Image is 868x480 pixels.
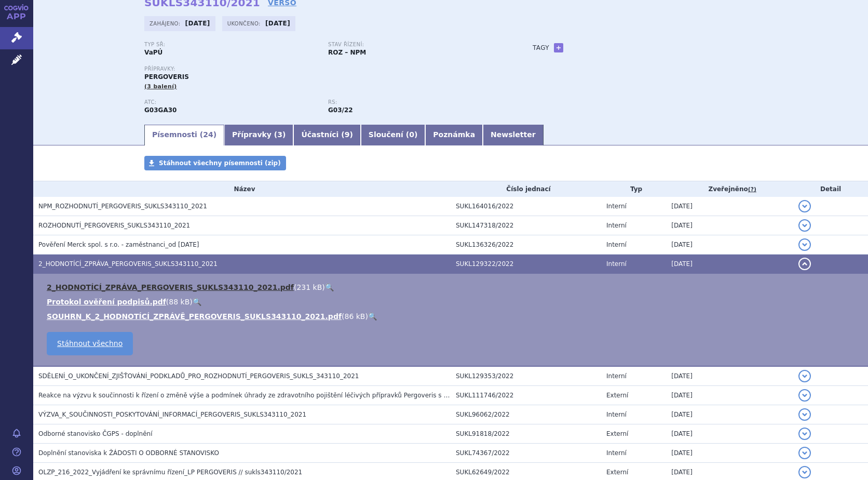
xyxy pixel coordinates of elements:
a: Newsletter [483,125,544,145]
a: Protokol ověření podpisů.pdf [47,298,166,306]
td: SUKL164016/2022 [451,197,601,216]
p: Přípravky: [144,66,512,72]
abbr: (?) [748,186,756,193]
th: Číslo jednací [451,181,601,197]
strong: ROZ – NPM [328,49,366,56]
p: Typ SŘ: [144,42,318,48]
span: Externí [606,392,628,399]
span: 86 kB [344,312,365,321]
strong: [DATE] [265,20,290,27]
strong: VaPÚ [144,49,162,56]
a: 2_HODNOTÍCÍ_ZPRÁVA_PERGOVERIS_SUKLS343110_2021.pdf [47,283,294,291]
li: ( ) [47,282,858,292]
button: detail [798,466,811,478]
a: Sloučení (0) [361,125,425,145]
td: SUKL96062/2022 [451,405,601,424]
td: SUKL136326/2022 [451,235,601,255]
h3: Tagy [533,42,549,54]
th: Typ [601,181,666,197]
p: RS: [328,99,501,105]
td: [DATE] [666,216,793,235]
td: SUKL129353/2022 [451,366,601,386]
span: VÝZVA_K_SOUČINNOSTI_POSKYTOVÁNÍ_INFORMACÍ_PERGOVERIS_SUKLS343110_2021 [38,411,306,418]
span: 9 [345,130,350,139]
span: Odborné stanovisko ČGPS - doplnění [38,430,153,437]
p: Stav řízení: [328,42,501,48]
td: [DATE] [666,405,793,424]
td: SUKL111746/2022 [451,386,601,405]
button: detail [798,447,811,459]
span: Reakce na výzvu k součinnosti k řízení o změně výše a podmínek úhrady ze zdravotního pojištění lé... [38,392,676,399]
span: Stáhnout všechny písemnosti (zip) [159,159,281,167]
span: Interní [606,411,627,418]
a: Stáhnout všechny písemnosti (zip) [144,156,286,170]
span: Ukončeno: [227,19,263,28]
th: Detail [793,181,868,197]
span: Interní [606,241,627,248]
td: SUKL147318/2022 [451,216,601,235]
td: [DATE] [666,444,793,463]
a: 🔍 [368,312,377,321]
a: Písemnosti (24) [144,125,224,145]
a: 🔍 [193,298,201,306]
span: 2_HODNOTÍCÍ_ZPRÁVA_PERGOVERIS_SUKLS343110_2021 [38,260,218,268]
span: PERGOVERIS [144,73,189,81]
a: Účastníci (9) [293,125,360,145]
td: [DATE] [666,424,793,444]
button: detail [798,200,811,212]
li: ( ) [47,297,858,307]
strong: gonadotropiny kombinace [328,106,353,114]
a: Přípravky (3) [224,125,293,145]
span: Interní [606,222,627,229]
td: SUKL129322/2022 [451,255,601,274]
button: detail [798,219,811,232]
button: detail [798,389,811,402]
li: ( ) [47,311,858,322]
a: 🔍 [325,283,334,291]
span: Interní [606,372,627,380]
span: Interní [606,203,627,210]
span: Interní [606,449,627,457]
td: [DATE] [666,255,793,274]
span: Externí [606,469,628,476]
span: ROZHODNUTÍ_PERGOVERIS_SUKLS343110_2021 [38,222,190,229]
span: Interní [606,260,627,268]
p: ATC: [144,99,318,105]
span: Zahájeno: [150,19,182,28]
button: detail [798,238,811,251]
span: Externí [606,430,628,437]
td: [DATE] [666,197,793,216]
td: [DATE] [666,235,793,255]
td: [DATE] [666,366,793,386]
span: 0 [409,130,414,139]
td: [DATE] [666,386,793,405]
th: Zveřejněno [666,181,793,197]
a: Stáhnout všechno [47,332,133,355]
button: detail [798,258,811,270]
button: detail [798,428,811,440]
a: + [554,43,563,52]
button: detail [798,408,811,421]
span: 24 [203,130,213,139]
span: (3 balení) [144,83,177,90]
span: Pověření Merck spol. s r.o. - zaměstnanci_od 28.6.2022 [38,241,199,248]
td: SUKL74367/2022 [451,444,601,463]
span: Doplnění stanoviska k ŽÁDOSTI O ODBORNÉ STANOVISKO [38,449,219,457]
strong: [DATE] [185,20,210,27]
a: Poznámka [425,125,483,145]
a: SOUHRN_K_2_HODNOTÍCÍ_ZPRÁVĚ_PERGOVERIS_SUKLS343110_2021.pdf [47,312,342,321]
span: 88 kB [169,298,189,306]
span: NPM_ROZHODNUTÍ_PERGOVERIS_SUKLS343110_2021 [38,203,207,210]
span: OLZP_216_2022_Vyjádření ke správnímu řízení_LP PERGOVERIS // sukls343110/2021 [38,469,302,476]
span: SDĚLENÍ_O_UKONČENÍ_ZJIŠŤOVÁNÍ_PODKLADŮ_PRO_ROZHODNUTÍ_PERGOVERIS_SUKLS_343110_2021 [38,372,359,380]
th: Název [33,181,451,197]
span: 3 [277,130,282,139]
strong: GONADOTROPINY, KOMBINACE [144,106,177,114]
button: detail [798,370,811,382]
span: 231 kB [296,283,322,291]
td: SUKL91818/2022 [451,424,601,444]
